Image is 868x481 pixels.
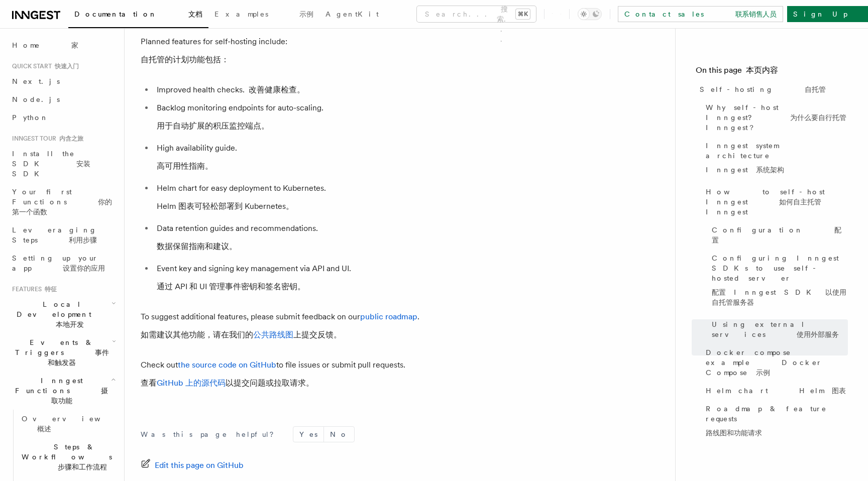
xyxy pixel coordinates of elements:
[157,201,294,211] font: Helm 图表可轻松部署到 Kubernetes。
[154,83,542,97] li: Improved health checks.
[154,141,542,177] li: High availability guide.
[712,319,848,339] span: Using external services
[702,382,848,400] a: Helm chart Helm 图表
[68,3,208,28] a: Documentation 文档
[155,458,244,472] span: Edit this page on GitHub
[702,343,848,382] a: Docker compose example Docker Compose 示例
[702,98,848,137] a: Why self-host Inngest? 为什么要自行托管 Inngest？
[706,404,848,442] span: Roadmap & feature requests
[12,188,112,216] span: Your first Functions
[12,113,49,122] span: Python
[805,85,826,93] font: 自托管
[319,3,385,27] a: AgentKit
[71,41,78,49] font: 家
[706,347,848,378] span: Docker compose example
[154,221,542,258] li: Data retention guides and recommendations.
[325,10,379,18] span: AgentKit
[141,458,244,472] a: Edit this page on GitHub
[141,358,542,394] p: Check out to file issues or submit pull requests.
[702,400,848,446] a: Roadmap & feature requests路线图和功能请求
[708,249,848,315] a: Configuring Inngest SDKs to use self-hosted server配置 Inngest SDK 以使用自托管服务器
[157,242,237,251] font: 数据保留指南和建议。
[37,425,51,433] font: 概述
[141,330,342,339] font: 如需建议其他功能，请在我们的 上提交反馈。
[157,282,305,291] font: 通过 API 和 UI 管理事件密钥和签名密钥。
[8,221,118,249] a: Leveraging Steps 利用步骤
[799,387,846,395] font: Helm 图表
[12,40,78,50] span: Home
[8,72,118,90] a: Next.js
[712,253,848,311] span: Configuring Inngest SDKs to use self-hosted server
[12,150,90,178] span: Install the SDK
[8,90,118,108] a: Node.js
[797,330,839,338] font: 使用外部服务
[497,5,512,43] font: 搜索...
[417,6,536,22] button: Search... 搜索...⌘K
[706,429,762,437] font: 路线图和功能请求
[706,187,848,217] span: How to self-host Inngest
[708,315,848,343] a: Using external services 使用外部服务
[55,63,79,70] font: 快速入门
[706,141,848,179] span: Inngest system architecture
[8,376,111,406] span: Inngest Functions
[56,320,84,328] font: 本地开发
[18,438,118,476] button: Steps & Workflows 步骤和工作流程
[141,378,314,388] font: 查看 以提交问题或拉取请求。
[141,310,542,346] p: To suggest additional features, please submit feedback on our .
[12,95,60,103] span: Node.js
[8,249,118,277] a: Setting up your app 设置你的应用
[178,360,276,370] a: the source code on GitHub
[324,427,354,442] button: No
[8,285,57,293] span: Features
[8,299,112,329] span: Local Development
[706,166,784,174] font: Inngest 系统架构
[45,286,57,293] font: 特征
[154,101,542,137] li: Backlog monitoring endpoints for auto-scaling.
[706,102,848,133] span: Why self-host Inngest?
[360,312,417,321] a: public roadmap
[157,378,226,388] a: GitHub 上的源代码
[253,330,293,339] a: 公共路线图
[712,225,848,245] span: Configuration
[8,135,83,143] span: Inngest tour
[154,262,542,298] li: Event key and signing key management via API and UI.
[12,254,105,272] span: Setting up your app
[8,36,118,54] a: Home 家
[8,337,112,368] span: Events & Triggers
[141,55,229,64] font: 自托管的计划功能包括：
[154,181,542,217] li: Helm chart for easy deployment to Kubernetes.
[157,161,213,171] font: 高可用性指南。
[188,10,202,18] font: 文档
[74,10,202,18] span: Documentation
[696,64,848,80] h4: On this page
[18,410,118,438] a: Overview 概述
[702,183,848,221] a: How to self-host Inngest 如何自主托管 Inngest
[8,372,118,410] button: Inngest Functions 摄取功能
[702,137,848,183] a: Inngest system architectureInngest 系统架构
[618,6,783,22] a: Contact sales 联系销售人员
[12,77,60,85] span: Next.js
[63,264,105,272] font: 设置你的应用
[293,427,323,442] button: Yes
[69,236,97,244] font: 利用步骤
[735,10,777,18] font: 联系销售人员
[696,80,848,98] a: Self-hosting 自托管
[58,463,107,471] font: 步骤和工作流程
[8,333,118,372] button: Events & Triggers 事件和触发器
[708,221,848,249] a: Configuration 配置
[208,3,319,27] a: Examples 示例
[12,226,97,244] span: Leveraging Steps
[578,8,602,20] button: Toggle dark mode
[712,288,846,306] font: 配置 Inngest SDK 以使用自托管服务器
[214,10,313,18] span: Examples
[59,135,83,142] font: 内含之旅
[18,442,128,472] span: Steps & Workflows
[141,429,281,439] p: Was this page helpful?
[8,62,79,70] span: Quick start
[746,65,778,75] font: 本页内容
[700,84,826,94] span: Self-hosting
[22,415,141,433] span: Overview
[8,183,118,221] a: Your first Functions 你的第一个函数
[706,386,846,396] span: Helm chart
[157,121,269,131] font: 用于自动扩展的积压监控端点。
